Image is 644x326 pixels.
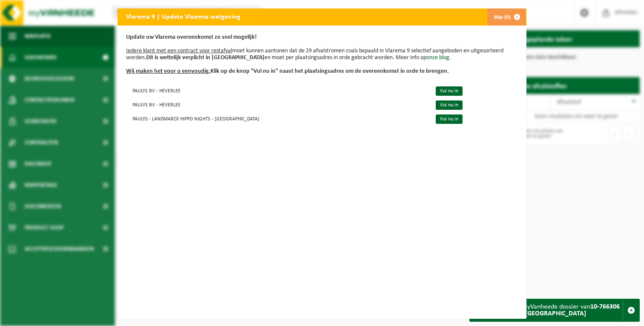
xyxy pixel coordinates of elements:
[126,83,428,97] td: PAULYS BV - HEVERLEE
[436,114,463,124] a: Vul nu in
[146,54,264,61] b: Dit is wettelijk verplicht in [GEOGRAPHIC_DATA]
[126,97,428,112] td: PAULYS BV - HEVERLEE
[126,48,232,54] u: Iedere klant met een contract voor restafval
[126,34,518,75] p: moet kunnen aantonen dat de 29 afvalstromen zoals bepaald in Vlarema 9 selectief aangeboden en ui...
[426,54,451,61] a: onze blog.
[126,34,257,40] b: Update uw Vlarema overeenkomst zo snel mogelijk!
[436,100,463,110] a: Vul nu in
[126,68,210,74] u: Wij maken het voor u eenvoudig.
[126,68,449,74] b: Klik op de knop "Vul nu in" naast het plaatsingsadres om de overeenkomst in orde te brengen.
[126,112,428,126] td: PAULYS - LANDMARCK HIPPO NIGHTS - [GEOGRAPHIC_DATA]
[487,9,526,26] button: Skip (0)
[436,86,463,96] a: Vul nu in
[118,9,249,25] h2: Vlarema 9 | Update Vlaamse wetgeving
